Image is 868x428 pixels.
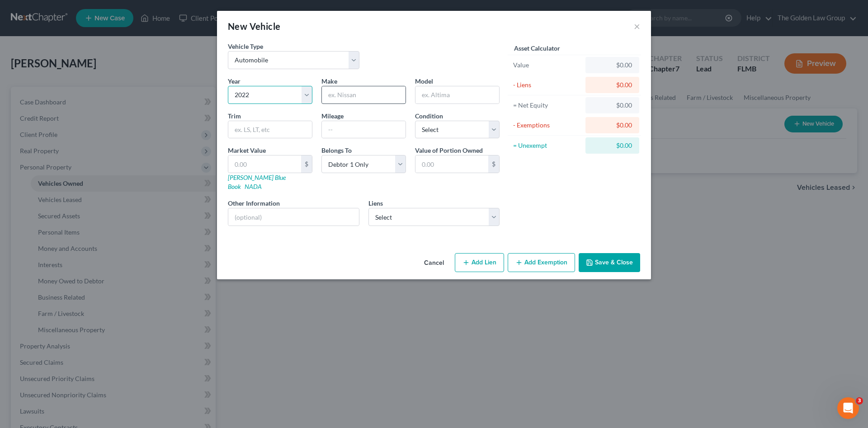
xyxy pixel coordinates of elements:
[579,253,640,272] button: Save & Close
[634,21,640,32] button: ×
[837,397,859,419] iframe: Intercom live chat
[301,155,312,173] div: $
[417,254,451,272] button: Cancel
[488,155,499,173] div: $
[455,253,504,272] button: Add Lien
[228,121,312,138] input: ex. LS, LT, etc
[593,121,632,130] div: $0.00
[513,80,581,89] div: - Liens
[856,397,863,404] span: 3
[593,101,632,110] div: $0.00
[228,76,241,86] label: Year
[593,80,632,89] div: $0.00
[322,121,406,138] input: --
[245,183,262,190] a: NADA
[593,141,632,150] div: $0.00
[415,76,433,86] label: Model
[415,111,443,121] label: Condition
[321,146,352,154] span: Belongs To
[228,155,301,173] input: 0.00
[513,121,581,130] div: - Exemptions
[321,77,337,85] span: Make
[228,146,266,155] label: Market Value
[228,42,263,51] label: Vehicle Type
[513,101,581,110] div: = Net Equity
[228,20,280,33] div: New Vehicle
[228,198,280,208] label: Other Information
[228,174,286,190] a: [PERSON_NAME] Blue Book
[514,43,560,53] label: Asset Calculator
[322,86,406,103] input: ex. Nissan
[321,111,344,121] label: Mileage
[513,61,581,70] div: Value
[415,86,499,103] input: ex. Altima
[368,198,383,208] label: Liens
[415,146,483,155] label: Value of Portion Owned
[508,253,575,272] button: Add Exemption
[513,141,581,150] div: = Unexempt
[593,61,632,70] div: $0.00
[228,208,359,226] input: (optional)
[228,111,241,121] label: Trim
[415,155,488,173] input: 0.00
